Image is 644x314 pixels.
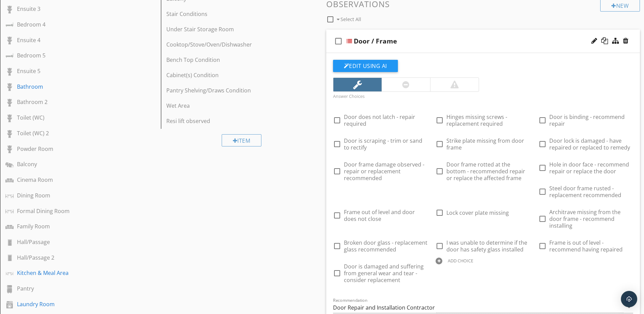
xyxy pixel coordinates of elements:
[549,208,621,229] span: Architrave missing from the door frame - recommend installing
[344,161,424,182] span: Door frame damage observed - repair or replacement recommended
[222,134,262,146] div: Item
[17,51,129,59] div: Bedroom 5
[446,137,524,151] span: Strike plate missing from door frame
[344,113,415,127] span: Door does not latch - repair required
[448,258,473,263] div: ADD CHOICE
[166,25,293,33] div: Under Stair Storage Room
[341,16,361,22] span: Select All
[17,114,129,122] div: Toilet (WC)
[549,185,621,199] span: Steel door frame rusted - replacement recommended
[166,117,293,125] div: Resi lift observed
[166,86,293,94] div: Pantry Shelving/Draws Condition
[17,5,129,13] div: Ensuite 3
[166,102,293,110] div: Wet Area
[166,56,293,64] div: Bench Top Condition
[333,93,365,99] label: Answer Choices
[446,239,527,253] span: I was unable to determine if the door has safety glass installed
[344,137,422,151] span: Door is scraping - trim or sand to rectify
[17,145,129,153] div: Powder Room
[17,207,129,215] div: Formal Dining Room
[333,33,344,49] i: check_box_outline_blank
[17,20,129,29] div: Bedroom 4
[17,238,129,246] div: Hall/Passage
[354,37,397,45] div: Door / Frame
[17,36,129,44] div: Ensuite 4
[333,304,435,311] div: Door Repair and Installation Contractor
[17,160,129,168] div: Balcony
[17,176,129,184] div: Cinema Room
[625,303,633,311] i: arrow_drop_down
[17,98,129,106] div: Bathroom 2
[17,67,129,75] div: Ensuite 5
[166,71,293,79] div: Cabinet(s) Condition
[17,83,129,91] div: Bathroom
[17,284,129,293] div: Pantry
[549,239,623,253] span: Frame is out of level - recommend having repaired
[333,60,398,72] button: Edit Using AI
[549,137,630,151] span: Door lock is damaged - have repaired or replaced to remedy
[17,300,129,308] div: Laundry Room
[446,209,509,216] span: Lock cover plate missing
[549,161,629,175] span: Hole in door face - recommend repair or replace the door
[344,208,415,223] span: Frame out of level and door does not close
[17,254,129,262] div: Hall/Passage 2
[549,113,625,127] span: Door is binding - recommend repair
[17,269,129,277] div: Kitchen & Meal Area
[621,291,637,307] div: Open Intercom Messenger
[446,161,525,182] span: Door frame rotted at the bottom - recommended repair or replace the affected frame
[344,239,427,253] span: Broken door glass - replacement glass recommended
[446,113,507,127] span: Hinges missing screws - replacement required
[17,222,129,230] div: Family Room
[17,191,129,199] div: Dining Room
[344,263,424,284] span: Door is damaged and suffering from general wear and tear - consider replacement
[17,129,129,137] div: Toilet (WC) 2
[166,40,293,49] div: Cooktop/Stove/Oven/Dishwasher
[166,10,293,18] div: Stair Conditions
